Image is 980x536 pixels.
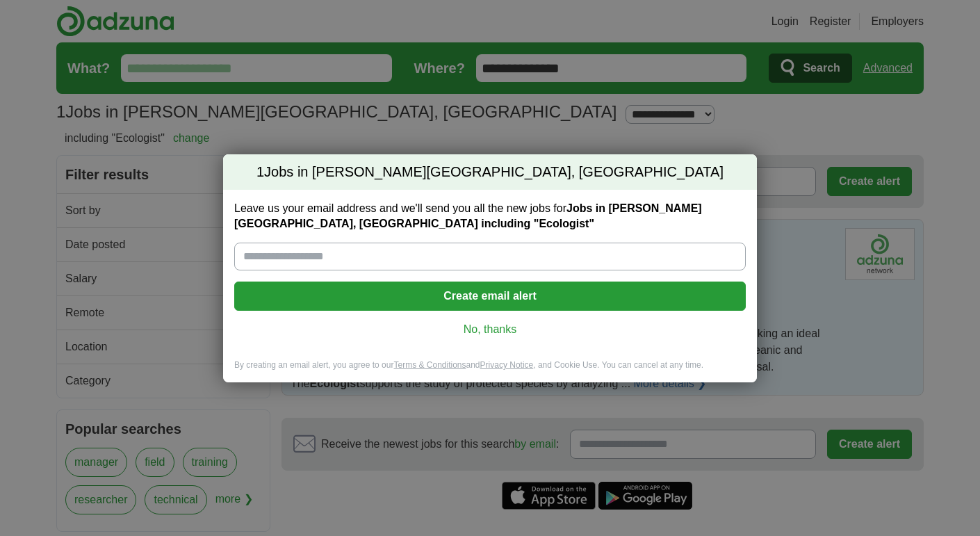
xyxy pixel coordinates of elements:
[245,322,735,337] a: No, thanks
[393,360,466,370] a: Terms & Conditions
[223,154,757,190] h2: Jobs in [PERSON_NAME][GEOGRAPHIC_DATA], [GEOGRAPHIC_DATA]
[256,163,264,182] span: 1
[234,282,746,311] button: Create email alert
[480,360,534,370] a: Privacy Notice
[223,359,757,382] div: By creating an email alert, you agree to our and , and Cookie Use. You can cancel at any time.
[234,201,746,232] label: Leave us your email address and we'll send you all the new jobs for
